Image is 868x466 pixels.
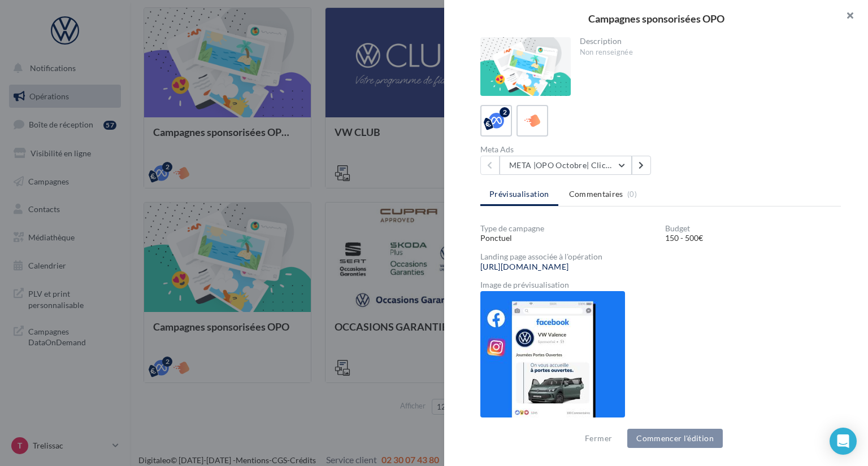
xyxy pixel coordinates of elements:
[480,232,656,244] div: Ponctuel
[580,37,832,45] div: Description
[462,14,850,24] div: Campagnes sponsorisées OPO
[580,432,617,445] button: Fermer
[480,146,656,153] div: Meta Ads
[480,262,568,271] a: [URL][DOMAIN_NAME]
[665,225,841,232] div: Budget
[480,225,656,232] div: Type de campagne
[580,47,832,58] div: Non renseignée
[627,190,637,199] span: (0)
[500,107,510,117] div: 2
[480,281,841,289] div: Image de prévisualisation
[830,428,857,455] div: Open Intercom Messenger
[500,156,632,175] button: META |OPO Octobre| Click To Map
[627,429,723,448] button: Commencer l'édition
[569,188,623,200] span: Commentaires
[480,291,625,417] img: 23bbec3b37ee6f9a6b608f1d61c2505e.jpg
[665,232,841,244] div: 150 - 500€
[480,253,841,261] div: Landing page associée à l'opération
